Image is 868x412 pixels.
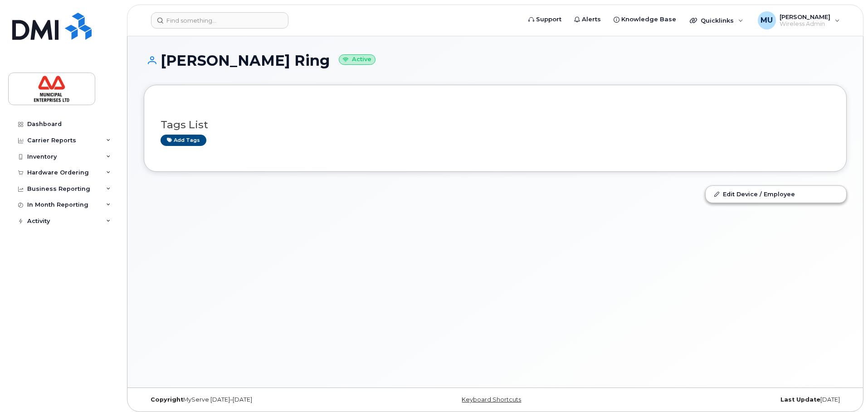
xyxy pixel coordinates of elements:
div: MyServe [DATE]–[DATE] [144,396,378,403]
small: Active [339,54,375,65]
h1: [PERSON_NAME] Ring [144,53,847,68]
a: Keyboard Shortcuts [462,396,521,403]
strong: Copyright [151,396,183,403]
a: Edit Device / Employee [706,186,846,202]
a: Add tags [161,135,206,146]
strong: Last Update [780,396,820,403]
div: [DATE] [612,396,847,403]
h3: Tags List [161,119,830,131]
